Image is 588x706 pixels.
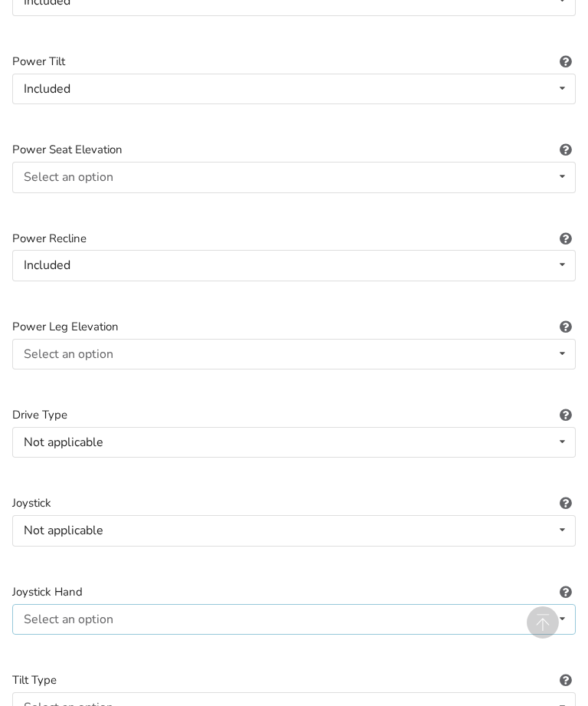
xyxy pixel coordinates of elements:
label: Power Recline [12,230,576,248]
label: Joystick [12,494,576,512]
div: Not applicable [24,436,103,448]
div: Included [24,83,70,95]
label: Power Tilt [12,53,576,71]
div: Select an option [24,613,113,626]
label: Power Leg Elevation [12,318,576,336]
div: Not applicable [24,524,103,537]
div: Included [24,259,70,271]
label: Joystick Hand [12,583,576,601]
div: Select an option [24,171,113,183]
label: Power Seat Elevation [12,141,576,159]
div: Select an option [24,348,113,360]
label: Drive Type [12,406,576,424]
label: Tilt Type [12,672,576,689]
